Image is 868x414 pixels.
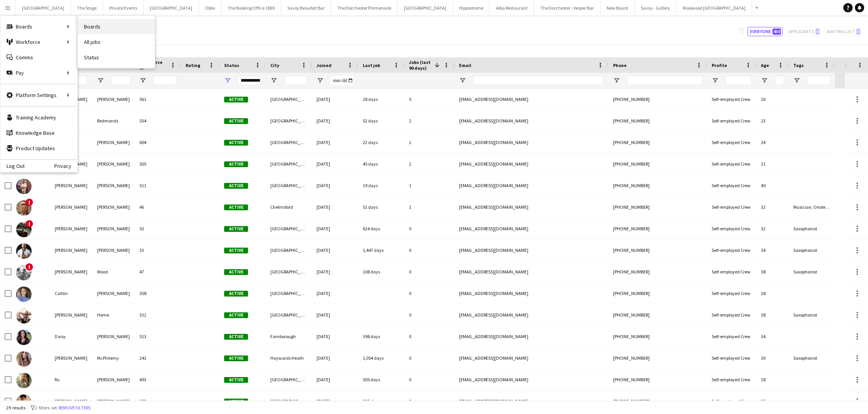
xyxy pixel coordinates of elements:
div: 25 [756,391,789,412]
div: 32 [756,196,789,218]
div: 562 [135,391,181,412]
span: ! [25,198,33,206]
span: Jobs (last 90 days) [409,59,431,71]
span: Tags [793,62,804,68]
div: [GEOGRAPHIC_DATA] [266,369,312,390]
div: Home [92,304,135,325]
div: [DATE] [312,175,358,196]
img: Adam Holloway [16,222,32,237]
span: 450 [772,28,781,35]
span: Active [224,269,248,275]
img: Ashley Wood [16,265,32,280]
div: [GEOGRAPHIC_DATA] [266,391,312,412]
input: Profile Filter Input [726,76,752,85]
div: [PHONE_NUMBER] [608,304,707,325]
div: Saxophonist [789,240,835,261]
button: [GEOGRAPHIC_DATA] [144,0,199,15]
div: 40 [756,175,789,196]
div: 511 [135,175,181,196]
div: [PERSON_NAME] [50,218,92,239]
div: Self-employed Crew [707,369,756,390]
div: [GEOGRAPHIC_DATA] [266,110,312,131]
div: 2 [404,132,454,153]
input: Tags Filter Input [807,76,830,85]
input: Workforce ID Filter Input [153,76,176,85]
div: [DATE] [312,153,358,174]
div: [PERSON_NAME] [50,391,92,412]
div: 38 [756,261,789,282]
div: 22 days [358,132,404,153]
div: Haywards Heath [266,347,312,369]
div: [EMAIL_ADDRESS][DOMAIN_NAME] [454,110,608,131]
button: Alba Restaurant [490,0,534,15]
div: 604 [135,132,181,153]
button: Hippodrome [453,0,490,15]
div: Caitlin [50,283,92,304]
span: Active [224,377,248,383]
button: The Booking Office 1869 [221,0,281,15]
span: Email [459,62,471,68]
div: [EMAIL_ADDRESS][DOMAIN_NAME] [454,261,608,282]
div: McPhilemy [92,347,135,369]
input: Phone Filter Input [627,76,702,85]
span: Active [224,399,248,404]
div: [EMAIL_ADDRESS][DOMAIN_NAME] [454,132,608,153]
span: Active [224,226,248,232]
button: The Dorchester - Vesper Bar [534,0,600,15]
button: [GEOGRAPHIC_DATA] [16,0,71,15]
div: [EMAIL_ADDRESS][DOMAIN_NAME] [454,89,608,110]
div: 0 [404,369,454,390]
div: 0 [404,347,454,369]
div: 45 days [358,153,404,174]
div: Self-employed Crew [707,153,756,174]
div: Self-employed Crew [707,240,756,261]
div: [PERSON_NAME] [92,326,135,347]
div: 0 [404,240,454,261]
a: Comms [0,50,77,65]
div: [EMAIL_ADDRESS][DOMAIN_NAME] [454,391,608,412]
div: 1,054 days [358,347,404,369]
div: 5 [404,89,454,110]
button: Oblix [199,0,221,15]
img: Daisy Megee [16,330,32,345]
span: Last job [363,62,380,68]
span: ! [25,220,33,228]
div: 505 [135,153,181,174]
div: Pay [0,65,77,80]
span: Joined [317,62,332,68]
div: [DATE] [312,218,358,239]
div: 225 days [358,391,404,412]
div: [DATE] [312,347,358,369]
div: 0 [404,218,454,239]
div: [PERSON_NAME] [50,175,92,196]
div: 0 [404,283,454,304]
div: [PHONE_NUMBER] [608,175,707,196]
div: 624 days [358,218,404,239]
div: [PERSON_NAME] [92,240,135,261]
div: [PHONE_NUMBER] [608,218,707,239]
span: Active [224,355,248,361]
span: 2 filters set [35,405,57,411]
div: [DATE] [312,240,358,261]
input: Joined Filter Input [330,76,354,85]
div: 493 [135,369,181,390]
div: 23 [756,110,789,131]
input: First Name Filter Input [69,76,88,85]
div: [PHONE_NUMBER] [608,110,707,131]
div: 52 days [358,110,404,131]
div: [PHONE_NUMBER] [608,283,707,304]
button: Open Filter Menu [224,77,231,84]
div: 28 days [358,89,404,110]
input: Last Name Filter Input [111,76,130,85]
div: [DATE] [312,283,358,304]
div: 51 days [358,196,404,218]
div: [PHONE_NUMBER] [608,391,707,412]
input: City Filter Input [284,76,307,85]
div: Self-employed Crew [707,196,756,218]
div: 24 [756,132,789,153]
div: 38 [756,304,789,325]
div: Self-employed Crew [707,347,756,369]
div: Farnborough [266,326,312,347]
button: Everyone450 [747,27,783,36]
div: Saxophonist [789,304,835,325]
